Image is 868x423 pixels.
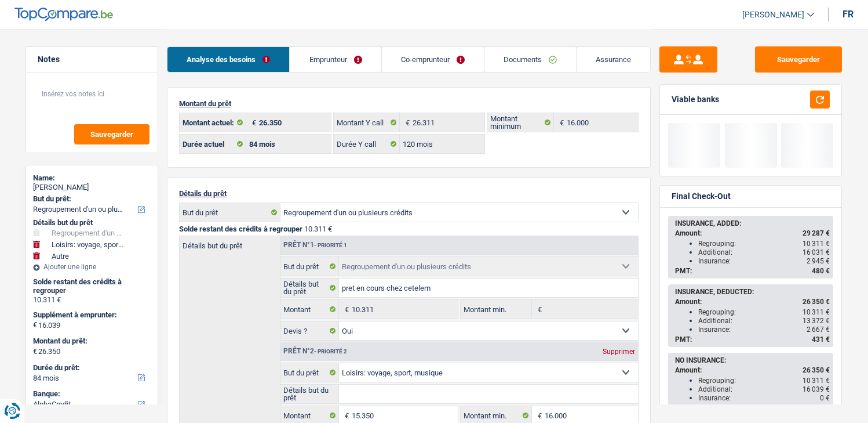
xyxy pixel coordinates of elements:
[33,363,148,373] label: Durée du prêt:
[820,394,830,402] span: 0 €
[90,131,133,138] span: Sauvegarder
[314,242,347,248] span: - Priorité 1
[803,308,830,316] span: 10 311 €
[33,337,148,346] label: Montant du prêt:
[803,366,830,374] span: 26 350 €
[33,173,151,183] div: Name:
[698,326,830,334] div: Insurance:
[33,277,151,295] div: Solde restant des crédits à regrouper
[487,113,554,132] label: Montant minimum
[532,300,545,319] span: €
[179,99,639,108] p: Montant du prêt
[382,47,484,72] a: Co-emprunteur
[33,295,151,305] div: 10.311 €
[280,385,339,403] label: Détails but du prêt
[807,326,830,334] span: 2 667 €
[290,47,381,72] a: Emprunteur
[803,240,830,248] span: 10 311 €
[304,225,332,233] span: 10.311 €
[803,229,830,237] span: 29 287 €
[334,113,400,132] label: Montant Y call
[803,248,830,256] span: 16 031 €
[400,113,413,132] span: €
[600,348,638,355] div: Supprimer
[280,257,339,276] label: But du prêt
[334,135,400,153] label: Durée Y call
[803,298,830,306] span: 26 350 €
[698,394,830,402] div: Insurance:
[675,288,830,296] div: INSURANCE, DEDUCTED:
[280,241,350,249] div: Prêt n°1
[812,404,830,412] span: 431 €
[698,308,830,316] div: Regrouping:
[180,203,280,222] label: But du prêt
[803,317,830,325] span: 13 372 €
[742,10,804,20] span: [PERSON_NAME]
[280,321,339,340] label: Devis ?
[33,263,151,271] div: Ajouter une ligne
[179,189,639,198] p: Détails du prêt
[33,320,37,330] span: €
[280,279,339,297] label: Détails but du prêt
[33,218,151,227] div: Détails but du prêt
[675,267,830,275] div: PMT:
[33,389,148,399] label: Banque:
[698,240,830,248] div: Regrouping:
[180,113,246,132] label: Montant actuel:
[180,135,246,153] label: Durée actuel
[675,356,830,364] div: NO INSURANCE:
[812,335,830,344] span: 431 €
[803,377,830,385] span: 10 311 €
[812,267,830,275] span: 480 €
[339,300,352,319] span: €
[733,5,814,24] a: [PERSON_NAME]
[675,366,830,374] div: Amount:
[484,47,576,72] a: Documents
[461,300,531,319] label: Montant min.
[554,113,567,132] span: €
[33,194,148,204] label: But du prêt:
[698,317,830,325] div: Additional:
[246,113,259,132] span: €
[672,191,731,201] div: Final Check-Out
[675,335,830,344] div: PMT:
[14,8,113,21] img: TopCompare Logo
[843,9,854,20] div: fr
[179,225,302,233] span: Solde restant des crédits à regrouper
[167,47,289,72] a: Analyse des besoins
[74,124,149,144] button: Sauvegarder
[675,229,830,237] div: Amount:
[675,404,830,412] div: PMT:
[38,55,146,64] h5: Notes
[807,257,830,265] span: 2 945 €
[755,46,842,73] button: Sauvegarder
[33,347,37,356] span: €
[577,47,650,72] a: Assurance
[698,377,830,385] div: Regrouping:
[280,348,350,355] div: Prêt n°2
[280,300,339,319] label: Montant
[33,183,151,192] div: [PERSON_NAME]
[698,248,830,256] div: Additional:
[675,219,830,227] div: INSURANCE, ADDED:
[675,298,830,306] div: Amount:
[180,236,280,250] label: Détails but du prêt
[698,385,830,393] div: Additional:
[672,95,719,104] div: Viable banks
[803,385,830,393] span: 16 039 €
[314,348,347,355] span: - Priorité 2
[33,310,148,320] label: Supplément à emprunter:
[280,363,339,382] label: But du prêt
[698,257,830,265] div: Insurance:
